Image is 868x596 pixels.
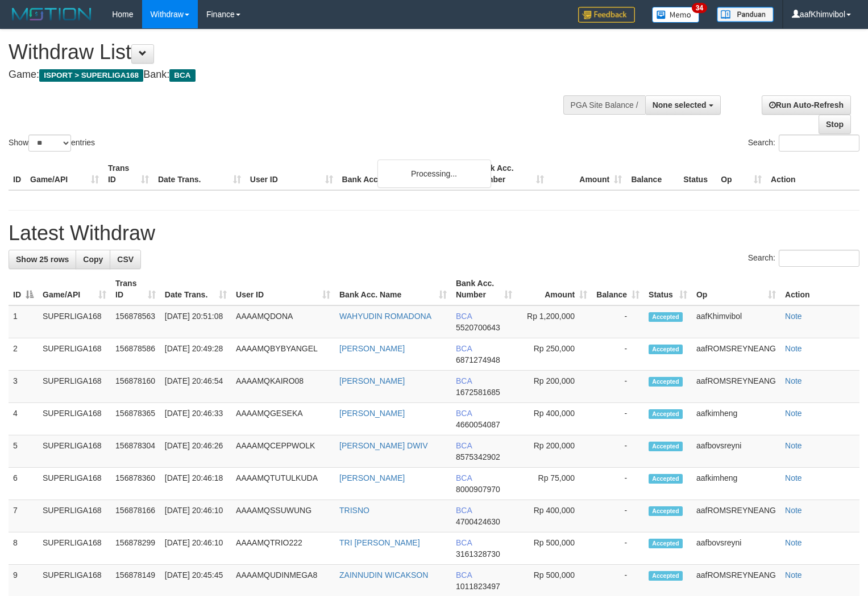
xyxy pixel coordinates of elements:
td: 6 [9,468,38,500]
td: AAAAMQDONA [231,305,335,338]
th: Date Trans. [153,158,246,190]
a: Note [785,570,802,580]
td: [DATE] 20:49:28 [160,338,231,371]
th: Status: activate to sort column ascending [644,273,692,305]
img: Feedback.jpg [578,7,635,23]
span: BCA [456,538,472,547]
th: Balance: activate to sort column ascending [592,273,644,305]
td: 8 [9,532,38,565]
img: panduan.png [717,7,774,22]
td: - [592,371,644,403]
td: AAAAMQTUTULKUDA [231,468,335,500]
span: Copy 5520700643 to clipboard [456,323,500,332]
td: Rp 250,000 [517,338,592,371]
td: [DATE] 20:46:54 [160,371,231,403]
span: Copy 8000907970 to clipboard [456,485,500,494]
a: [PERSON_NAME] DWIV [339,441,428,450]
td: AAAAMQSSUWUNG [231,500,335,532]
a: [PERSON_NAME] [339,376,405,385]
a: Run Auto-Refresh [762,95,851,115]
img: MOTION_logo.png [9,6,95,23]
span: BCA [169,69,195,82]
div: Processing... [377,160,491,188]
th: Amount: activate to sort column ascending [517,273,592,305]
button: None selected [645,95,721,115]
span: CSV [117,255,134,264]
span: Copy 6871274948 to clipboard [456,355,500,364]
span: Accepted [649,312,683,322]
td: SUPERLIGA168 [38,305,111,338]
span: Show 25 rows [16,255,69,264]
a: Note [785,473,802,482]
a: [PERSON_NAME] [339,344,405,353]
a: Note [785,538,802,547]
a: Note [785,409,802,418]
span: Accepted [649,409,683,419]
a: [PERSON_NAME] [339,473,405,482]
th: ID: activate to sort column descending [9,273,38,305]
td: AAAAMQKAIRO08 [231,371,335,403]
h4: Game: Bank: [9,69,567,81]
a: [PERSON_NAME] [339,409,405,418]
th: Trans ID [103,158,153,190]
td: aafbovsreyni [692,435,780,468]
a: Note [785,376,802,385]
span: BCA [456,344,472,353]
span: Accepted [649,474,683,484]
th: Game/API: activate to sort column ascending [38,273,111,305]
td: - [592,532,644,565]
a: Note [785,506,802,515]
span: ISPORT > SUPERLIGA168 [39,69,143,82]
span: BCA [456,312,472,321]
td: SUPERLIGA168 [38,500,111,532]
th: User ID [246,158,338,190]
td: aafkimheng [692,403,780,435]
span: 34 [692,3,707,13]
td: SUPERLIGA168 [38,338,111,371]
td: - [592,338,644,371]
span: Copy 8575342902 to clipboard [456,452,500,461]
td: 156878563 [111,305,160,338]
td: 1 [9,305,38,338]
td: [DATE] 20:46:33 [160,403,231,435]
h1: Withdraw List [9,41,567,64]
a: ZAINNUDIN WICAKSON [339,570,428,580]
th: Game/API [26,158,103,190]
td: 156878365 [111,403,160,435]
td: Rp 500,000 [517,532,592,565]
td: 2 [9,338,38,371]
td: aafROMSREYNEANG [692,371,780,403]
th: Bank Acc. Name: activate to sort column ascending [335,273,451,305]
td: Rp 200,000 [517,371,592,403]
span: BCA [456,570,472,580]
td: SUPERLIGA168 [38,435,111,468]
span: Copy 4700424630 to clipboard [456,517,500,526]
th: Bank Acc. Number [471,158,549,190]
td: Rp 1,200,000 [517,305,592,338]
a: Note [785,344,802,353]
td: AAAAMQTRIO222 [231,532,335,565]
a: Note [785,441,802,450]
h1: Latest Withdraw [9,222,859,245]
th: Status [679,158,716,190]
td: - [592,468,644,500]
td: 156878586 [111,338,160,371]
span: Accepted [649,377,683,387]
select: Showentries [28,135,71,152]
td: [DATE] 20:46:10 [160,500,231,532]
th: Date Trans.: activate to sort column ascending [160,273,231,305]
span: Copy 1672581685 to clipboard [456,388,500,397]
td: AAAAMQBYBYANGEL [231,338,335,371]
span: Copy 4660054087 to clipboard [456,420,500,429]
td: SUPERLIGA168 [38,532,111,565]
td: SUPERLIGA168 [38,403,111,435]
td: Rp 200,000 [517,435,592,468]
a: TRISNO [339,506,369,515]
td: - [592,500,644,532]
th: Action [780,273,859,305]
div: PGA Site Balance / [563,95,645,115]
a: Stop [819,115,851,134]
span: BCA [456,409,472,418]
th: Bank Acc. Name [338,158,471,190]
th: ID [9,158,26,190]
